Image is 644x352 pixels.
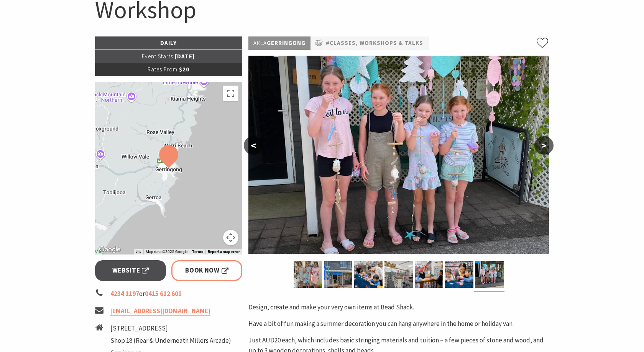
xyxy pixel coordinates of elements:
span: Book Now [185,265,228,276]
a: Terms (opens in new tab) [192,250,203,254]
a: Report a map error [208,250,240,254]
li: [STREET_ADDRESS] [110,323,231,334]
a: [EMAIL_ADDRESS][DOMAIN_NAME] [110,307,210,316]
button: > [534,136,554,155]
p: Daily [95,36,242,50]
span: Rates From: [148,66,179,73]
img: Smiles all round after making this workshop project [475,261,504,288]
a: Website [95,260,166,281]
img: Google [97,245,122,254]
span: Website [112,265,149,276]
p: $20 [95,63,242,76]
button: Toggle fullscreen view [223,86,238,101]
img: Buy kits and beading packs to take home for kids and adults holiday activity [415,261,443,288]
button: Map camera controls [223,230,238,245]
li: Shop 18 (Rear & Underneath Millers Arcade) [110,335,231,346]
a: Book Now [171,260,242,281]
p: Gerringong [248,36,310,50]
img: Smiles all round after making this workshop project [248,56,549,254]
a: 4234 1197 [110,289,139,298]
button: Keyboard shortcuts [136,249,141,254]
img: Smiling happy children after their workshop class [294,261,322,288]
p: Have a bit of fun making a summer decoration you can hang anywhere in the home or holiday van. [248,319,549,329]
img: find us at the back of the arcade in Gerringong [324,261,352,288]
img: groups family kids adults can all bead at our workshops [354,261,383,288]
span: Map data ©2025 Google [146,250,187,254]
li: or [95,289,242,299]
img: shop craft workshops and lessons available holiday things to do [384,261,413,288]
img: Drop the kids in for an hour to yourself holiday activity fun for all [445,261,473,288]
p: Design, create and make your very own items at Bead Shack. [248,302,549,312]
span: Area [253,39,267,46]
p: [DATE] [95,50,242,63]
a: Open this area in Google Maps (opens a new window) [97,245,122,254]
span: Event Starts: [142,53,175,60]
a: 0415 612 601 [145,289,182,298]
a: #Classes, Workshops & Talks [326,38,423,48]
button: < [244,136,263,155]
